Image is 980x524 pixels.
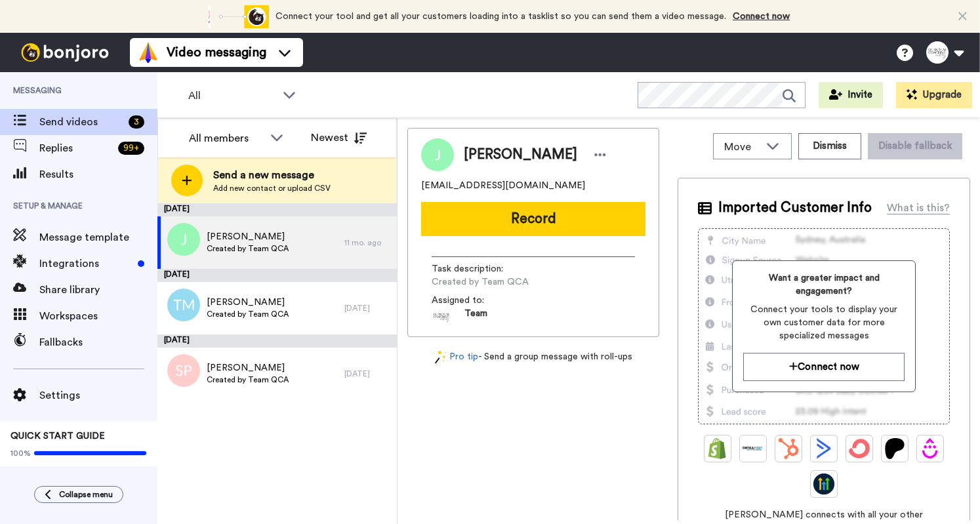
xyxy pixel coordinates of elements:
[887,200,950,216] div: What is this?
[167,289,200,321] img: tm.png
[778,438,799,459] img: Hubspot
[813,474,834,494] img: GoHighLevel
[849,438,870,459] img: ConvertKit
[207,230,289,243] span: [PERSON_NAME]
[138,42,159,63] img: vm-color.svg
[188,88,276,104] span: All
[207,296,289,309] span: [PERSON_NAME]
[10,432,105,441] span: QUICK START GUIDE
[39,114,123,130] span: Send videos
[421,179,585,192] span: [EMAIL_ADDRESS][DOMAIN_NAME]
[435,350,447,364] img: magic-wand.svg
[207,374,289,385] span: Created by Team QCA
[724,139,760,155] span: Move
[39,140,113,156] span: Replies
[344,237,390,248] div: 11 mo. ago
[167,354,200,387] img: sp.png
[464,145,577,165] span: [PERSON_NAME]
[157,269,397,282] div: [DATE]
[39,256,133,272] span: Integrations
[197,5,269,28] div: animation
[464,307,487,327] span: Team
[798,133,861,159] button: Dismiss
[733,12,790,21] a: Connect now
[39,167,157,182] span: Results
[435,350,478,364] a: Pro tip
[39,230,157,245] span: Message template
[207,309,289,319] span: Created by Team QCA
[167,223,200,256] img: j.png
[213,183,331,193] span: Add new contact or upload CSV
[59,489,113,500] span: Collapse menu
[407,350,659,364] div: - Send a group message with roll-ups
[743,438,764,459] img: Ontraport
[189,131,264,146] div: All members
[157,203,397,216] div: [DATE]
[118,142,144,155] div: 99 +
[432,294,523,307] span: Assigned to:
[276,12,726,21] span: Connect your tool and get all your customers loading into a tasklist so you can send them a video...
[432,262,523,275] span: Task description :
[884,438,905,459] img: Patreon
[39,282,157,298] span: Share library
[432,307,451,327] img: 1a292e09-6a9c-45bc-9a43-dfd1f40f4eb9-1695941419.jpg
[301,125,377,151] button: Newest
[39,388,157,403] span: Settings
[10,448,31,458] span: 100%
[432,275,556,289] span: Created by Team QCA
[718,198,872,218] span: Imported Customer Info
[39,308,157,324] span: Workspaces
[819,82,883,108] button: Invite
[813,438,834,459] img: ActiveCampaign
[421,138,454,171] img: Image of Jennifer
[213,167,331,183] span: Send a new message
[344,369,390,379] div: [DATE]
[129,115,144,129] div: 3
[344,303,390,313] div: [DATE]
[421,202,645,236] button: Record
[743,272,905,298] span: Want a greater impact and engagement?
[896,82,972,108] button: Upgrade
[167,43,266,62] span: Video messaging
[707,438,728,459] img: Shopify
[16,43,114,62] img: bj-logo-header-white.svg
[157,334,397,348] div: [DATE]
[920,438,941,459] img: Drip
[34,486,123,503] button: Collapse menu
[207,361,289,374] span: [PERSON_NAME]
[39,334,157,350] span: Fallbacks
[743,303,905,342] span: Connect your tools to display your own customer data for more specialized messages
[868,133,962,159] button: Disable fallback
[743,353,905,381] button: Connect now
[207,243,289,254] span: Created by Team QCA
